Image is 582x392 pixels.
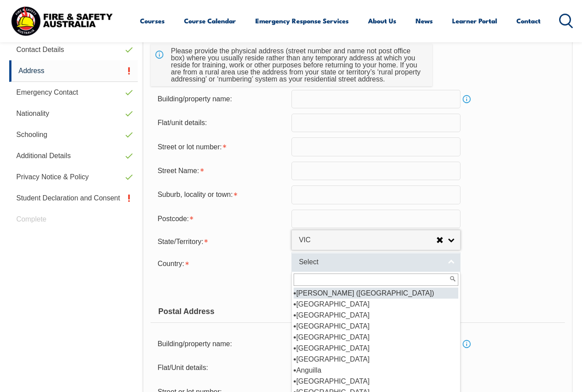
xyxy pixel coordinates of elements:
a: Schooling [9,124,138,145]
a: Contact [516,10,541,31]
a: Address [9,60,138,82]
li: [GEOGRAPHIC_DATA] [294,299,458,310]
a: Emergency Contact [9,82,138,103]
a: Privacy Notice & Policy [9,166,138,188]
div: Country is required. [151,255,291,272]
div: Building/property name: [151,336,291,352]
div: Building/property name: [151,91,291,107]
a: Nationality [9,103,138,124]
a: News [416,10,433,31]
div: Suburb, locality or town is required. [151,186,291,203]
a: Info [460,338,473,350]
div: Please provide the physical address (street number and name not post office box) where you usuall... [167,44,425,86]
a: Emergency Response Services [255,10,349,31]
div: Flat/unit details: [151,115,291,131]
div: Postcode is required. [151,211,291,227]
a: Info [460,93,473,105]
li: [GEOGRAPHIC_DATA] [294,343,458,354]
li: [PERSON_NAME] ([GEOGRAPHIC_DATA]) [294,288,458,299]
li: [GEOGRAPHIC_DATA] [294,376,458,387]
li: [GEOGRAPHIC_DATA] [294,332,458,343]
div: Street Name is required. [151,163,291,179]
a: Additional Details [9,145,138,166]
a: Course Calendar [184,10,236,31]
div: Flat/Unit details: [151,359,291,376]
li: [GEOGRAPHIC_DATA] [294,321,458,332]
li: [GEOGRAPHIC_DATA] [294,354,458,365]
span: VIC [299,236,436,245]
a: About Us [368,10,396,31]
a: Learner Portal [452,10,497,31]
div: State/Territory is required. [151,233,291,250]
span: Select [299,258,442,267]
a: Student Declaration and Consent [9,188,138,209]
li: Anguilla [294,365,458,376]
div: Street or lot number is required. [151,138,291,155]
a: Contact Details [9,39,138,60]
li: [GEOGRAPHIC_DATA] [294,310,458,321]
div: Postal Address [151,301,565,323]
a: Courses [140,10,165,31]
